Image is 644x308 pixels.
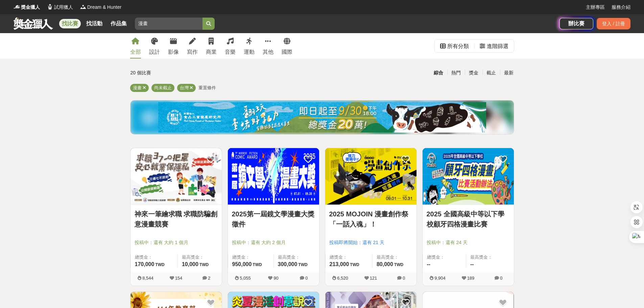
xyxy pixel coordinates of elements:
span: 台灣 [180,85,189,90]
img: Cover Image [130,148,222,205]
div: 音樂 [225,48,236,56]
img: Cover Image [423,148,514,205]
span: 9,904 [434,276,446,281]
a: Logo試用獵人 [47,4,73,11]
span: 300,000 [278,261,297,267]
a: 寫作 [187,33,198,58]
img: Cover Image [228,148,319,205]
div: 截止 [482,67,500,79]
span: TWD [298,262,307,267]
a: Cover Image [228,148,319,205]
span: 最高獎金： [377,254,412,261]
img: Logo [14,3,20,10]
span: 總獎金： [427,254,462,261]
a: 找活動 [84,19,105,28]
div: 其他 [263,48,273,56]
img: bbde9c48-f993-4d71-8b4e-c9f335f69c12.jpg [158,102,486,133]
a: 運動 [244,33,255,58]
span: 投稿中：還有 24 天 [427,239,510,246]
div: 最新 [500,67,518,79]
span: 漫畫 [133,85,142,90]
img: Logo [47,3,53,10]
span: 0 [403,276,405,281]
a: 2025第一屆鏡文學漫畫大獎徵件 [232,209,315,229]
span: 8,544 [142,276,153,281]
span: 投稿即將開始：還有 21 天 [329,239,412,246]
a: 神來一筆繪求職 求職防騙創意漫畫競賽 [135,209,218,229]
span: 總獎金： [135,254,173,261]
div: 熱門 [447,67,465,79]
span: 最高獎金： [182,254,218,261]
a: Logo獎金獵人 [14,4,40,11]
span: 80,000 [377,261,393,267]
span: 213,000 [330,261,349,267]
span: 950,000 [232,261,252,267]
a: 2025 全國高級中等以下學校顧牙四格漫畫比賽 [427,209,510,229]
span: TWD [199,262,209,267]
div: 獎金 [465,67,482,79]
a: Cover Image [130,148,222,205]
span: TWD [394,262,403,267]
span: TWD [350,262,359,267]
span: 最高獎金： [278,254,315,261]
div: 登入 / 註冊 [597,18,630,29]
a: 服務介紹 [612,4,630,11]
span: 0 [500,276,502,281]
a: 國際 [282,33,292,58]
div: 全部 [130,48,141,56]
input: 翻玩臺味好乳力 等你發揮創意！ [135,18,202,30]
span: 154 [175,276,183,281]
span: -- [427,261,431,267]
span: 121 [370,276,377,281]
div: 影像 [168,48,179,56]
a: 找比賽 [59,19,81,28]
span: 試用獵人 [54,4,73,11]
a: 商業 [206,33,217,58]
div: 國際 [282,48,292,56]
span: 0 [305,276,308,281]
a: 影像 [168,33,179,58]
span: 重置條件 [198,85,216,90]
a: 2025 MOJOIN 漫畫創作祭「一話入魂」！ [329,209,412,229]
a: Cover Image [423,148,514,205]
span: TWD [253,262,262,267]
a: LogoDream & Hunter [80,4,121,11]
a: 全部 [130,33,141,58]
div: 設計 [149,48,160,56]
div: 進階篩選 [487,40,508,53]
img: Logo [80,3,87,10]
div: 綜合 [430,67,447,79]
span: 總獎金： [330,254,368,261]
span: 5,055 [240,276,251,281]
span: 2 [208,276,210,281]
div: 商業 [206,48,217,56]
span: 總獎金： [232,254,269,261]
a: 其他 [263,33,273,58]
span: 90 [273,276,278,281]
span: TWD [155,262,164,267]
span: 10,000 [182,261,198,267]
span: 6,520 [337,276,348,281]
a: 辦比賽 [559,18,593,29]
div: 20 個比賽 [130,67,258,79]
span: 獎金獵人 [21,4,40,11]
a: 作品集 [108,19,129,28]
img: Cover Image [325,148,416,205]
div: 運動 [244,48,255,56]
span: 170,000 [135,261,154,267]
span: 最高獎金： [470,254,510,261]
span: -- [470,261,474,267]
span: 投稿中：還有 大約 2 個月 [232,239,315,246]
a: Cover Image [325,148,416,205]
a: 設計 [149,33,160,58]
a: 音樂 [225,33,236,58]
a: 主辦專區 [586,4,605,11]
div: 寫作 [187,48,198,56]
span: Dream & Hunter [87,4,121,11]
span: 投稿中：還有 大約 1 個月 [135,239,218,246]
div: 所有分類 [447,40,469,53]
span: 尚未截止 [154,85,172,90]
span: 189 [467,276,475,281]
